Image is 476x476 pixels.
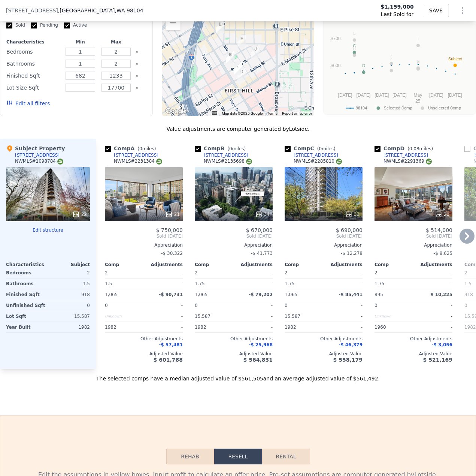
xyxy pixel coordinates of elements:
[195,262,234,268] div: Comp
[6,70,61,81] div: Finished Sqft
[333,357,363,363] span: $ 558,179
[229,146,232,151] span: 0
[384,106,412,111] text: Selected Comp
[375,303,378,308] span: 0
[164,106,188,116] img: Google
[375,292,383,297] span: 895
[6,22,12,28] input: Sold
[165,211,180,218] div: 21
[6,311,46,322] div: Lot Sqft
[195,278,232,289] div: 1.75
[145,278,183,289] div: -
[341,251,363,256] span: -$ 12,278
[195,242,273,248] div: Appreciation
[105,303,108,308] span: 0
[139,146,142,151] span: 0
[414,93,422,98] text: May
[285,270,288,275] span: 2
[404,146,436,151] span: ( miles)
[416,99,421,104] text: 25
[375,336,452,342] div: Other Adjustments
[339,292,363,297] span: -$ 85,441
[426,227,452,233] span: $ 514,000
[331,63,341,68] text: $600
[262,449,310,464] button: Rental
[336,159,342,165] img: NWMLS Logo
[418,37,419,41] text: I
[214,449,262,464] button: Resell
[246,227,273,233] span: $ 670,000
[325,300,363,311] div: -
[166,15,181,30] button: Zoom out
[328,19,469,113] div: A chart.
[105,311,142,322] div: Unknown
[144,262,183,268] div: Adjustments
[154,357,183,363] span: $ 601,788
[145,311,183,322] div: -
[156,159,162,165] img: NWMLS Logo
[195,292,207,297] span: 1,065
[375,262,413,268] div: Comp
[235,278,273,289] div: -
[6,7,58,14] span: [STREET_ADDRESS]
[383,158,432,165] div: NWMLS # 2291369
[64,22,70,28] input: Active
[64,22,87,28] label: Active
[234,63,242,75] div: 1120 Spring St Apt 903
[282,111,312,115] a: Report a map error
[429,93,443,98] text: [DATE]
[353,46,356,51] text: H
[415,311,452,322] div: -
[156,227,183,233] span: $ 750,000
[6,58,61,69] div: Bathrooms
[464,270,467,275] span: 2
[294,152,338,158] div: [STREET_ADDRESS]
[136,63,139,66] button: Clear
[105,233,183,239] span: Sold [DATE]
[430,292,452,297] span: $ 10,225
[237,68,246,81] div: 1017 Minor Ave Apt 1103
[100,39,132,45] div: Max
[136,87,139,90] button: Clear
[159,342,183,347] span: -$ 57,481
[375,93,389,98] text: [DATE]
[375,278,412,289] div: 1.75
[105,351,183,357] div: Adjusted Value
[235,268,273,278] div: -
[409,146,419,151] span: 0.08
[285,233,363,239] span: Sold [DATE]
[15,152,60,158] div: [STREET_ADDRESS]
[362,63,365,68] text: D
[375,233,452,239] span: Sold [DATE]
[31,22,58,28] label: Pending
[285,145,339,152] div: Comp C
[145,268,183,278] div: -
[134,146,159,151] span: ( miles)
[294,158,342,165] div: NWMLS # 2285810
[375,242,452,248] div: Appreciation
[415,268,452,278] div: -
[195,233,273,239] span: Sold [DATE]
[255,211,270,218] div: 34
[49,300,90,311] div: 0
[251,45,260,58] div: 1321 Seneca Street Unit 105
[195,303,198,308] span: 0
[375,270,378,275] span: 2
[6,278,46,289] div: Bathrooms
[375,322,412,332] div: 1960
[357,93,371,98] text: [DATE]
[415,300,452,311] div: -
[105,152,158,158] a: [STREET_ADDRESS]
[417,59,420,64] text: G
[222,111,263,115] span: Map data ©2025 Google
[72,211,87,218] div: 22
[417,60,420,64] text: K
[6,227,90,233] button: Edit structure
[49,311,90,322] div: 15,587
[114,158,162,165] div: NWMLS # 2231384
[161,251,183,256] span: -$ 30,322
[49,268,90,278] div: 2
[105,270,108,275] span: 2
[383,152,428,158] div: [STREET_ADDRESS]
[338,93,352,98] text: [DATE]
